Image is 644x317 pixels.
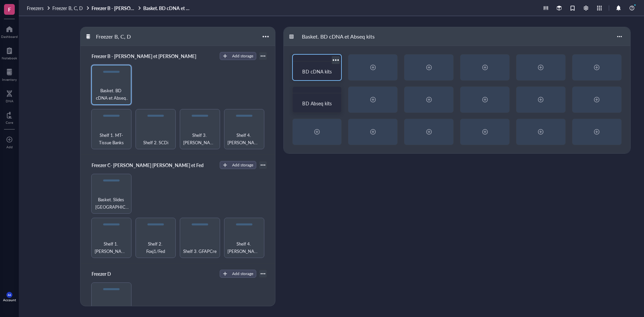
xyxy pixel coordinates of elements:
[232,271,253,277] div: Add storage
[6,120,13,124] div: Core
[2,77,17,82] div: Inventory
[227,240,261,255] span: Shelf 4. [PERSON_NAME] (FoxJ1-GFAP)
[6,88,13,103] a: DNA
[139,240,173,255] span: Shelf 2. Foxj1/Fed
[6,110,13,124] a: Core
[1,24,18,39] a: Dashboard
[299,31,378,42] div: Basket. BD cDNA et Abseq kits
[232,53,253,59] div: Add storage
[94,131,128,146] span: Shelf 1. MT-Tissue Banks
[302,68,331,75] span: BD cDNA kits
[52,5,90,11] a: Freezer B, C, D
[302,100,331,107] span: BD Abseq kits
[89,160,206,170] div: Freezer C- [PERSON_NAME] [PERSON_NAME] et Fed
[93,31,134,42] div: Freezer B, C, D
[232,162,253,168] div: Add storage
[3,298,16,302] div: Account
[183,248,217,255] span: Shelf 3. GFAPCre
[220,270,256,278] button: Add storage
[52,5,83,11] span: Freezer B, C, D
[8,5,11,13] span: F
[6,145,13,149] div: Add
[1,35,18,39] div: Dashboard
[227,131,261,146] span: Shelf 4. [PERSON_NAME] (Older/[PERSON_NAME])
[94,240,128,255] span: Shelf 1. [PERSON_NAME]/[PERSON_NAME]
[2,45,17,60] a: Notebook
[94,196,128,211] span: Basket. Slides [GEOGRAPHIC_DATA]
[220,161,256,169] button: Add storage
[95,87,128,102] span: Basket. BD cDNA et Abseq kits
[183,131,217,146] span: Shelf 3. [PERSON_NAME] (Newer)
[89,269,129,278] div: Freezer D
[8,294,11,297] span: AA
[92,5,194,11] a: Freezer B - [PERSON_NAME] et [PERSON_NAME]Basket. BD cDNA et Abseq kits
[220,52,256,60] button: Add storage
[27,5,44,11] span: Freezers
[2,56,17,60] div: Notebook
[143,139,168,146] span: Shelf 2. SCDi
[27,5,51,11] a: Freezers
[2,67,17,82] a: Inventory
[89,51,199,61] div: Freezer B - [PERSON_NAME] et [PERSON_NAME]
[6,99,13,103] div: DNA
